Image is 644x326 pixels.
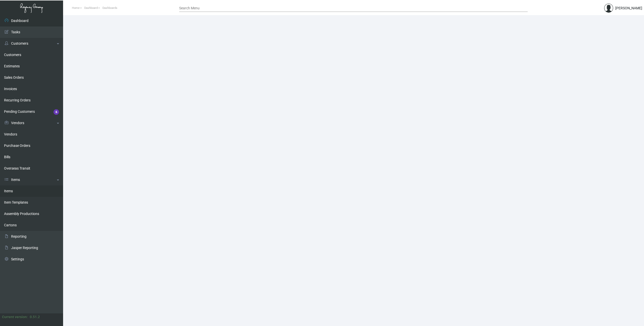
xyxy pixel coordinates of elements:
div: 0.51.2 [30,314,40,320]
img: admin@bootstrapmaster.com [604,4,613,13]
div: Current version: [2,314,28,320]
span: Dashboards [102,6,117,10]
span: Dashboard [84,6,98,10]
span: Home [72,6,79,10]
div: [PERSON_NAME] [615,6,642,11]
